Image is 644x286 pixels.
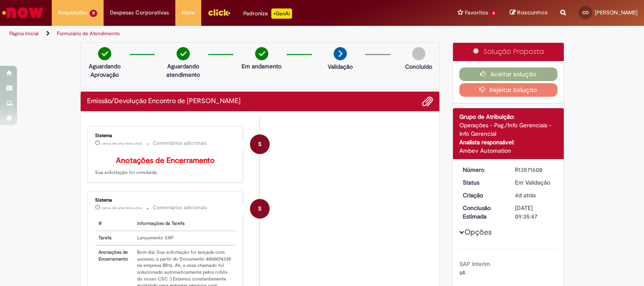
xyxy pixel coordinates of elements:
img: click_logo_yellow_360x200.png [208,6,231,19]
span: S [258,199,262,219]
small: Comentários adicionais [153,140,207,147]
div: Sistema [95,198,236,203]
h2: Emissão/Devolução Encontro de Contas Fornecedor Histórico de tíquete [87,98,241,105]
img: check-circle-green.png [177,47,190,60]
dt: Número [456,165,509,174]
button: Aceitar solução [459,67,557,81]
td: Lançamento SAP [134,231,236,245]
div: Padroniza [243,8,292,19]
img: ServiceNow [1,4,45,21]
div: System [250,199,270,219]
span: cerca de uma hora atrás [101,205,142,210]
img: img-circle-grey.png [412,47,425,60]
img: check-circle-green.png [98,47,111,60]
b: Anotações de Encerramento [116,156,215,165]
th: Informações da Tarefa [134,217,236,231]
th: Tarefa [95,231,134,245]
div: Analista responsável: [459,138,557,146]
div: Sistema [95,133,236,138]
time: 30/09/2025 09:43:02 [101,141,142,146]
p: +GenAi [271,8,292,19]
span: S [258,134,262,154]
button: Adicionar anexos [422,96,433,107]
dt: Status [456,178,509,187]
button: Rejeitar Solução [459,83,557,97]
div: Solução Proposta [453,43,564,61]
div: System [250,135,270,154]
p: Em andamento [242,62,281,70]
img: arrow-next.png [334,47,347,60]
div: [DATE] 09:35:47 [515,204,554,221]
p: Aguardando atendimento [163,62,204,79]
span: More [182,8,195,17]
span: CO [582,10,589,15]
span: 4d atrás [515,191,536,199]
a: Rascunhos [510,9,548,17]
div: 26/09/2025 16:29:14 [515,191,554,199]
p: Concluído [405,62,432,71]
dt: Conclusão Estimada [456,204,509,221]
time: 26/09/2025 16:29:14 [515,191,536,199]
img: check-circle-green.png [255,47,268,60]
dt: Criação [456,191,509,199]
span: Rascunhos [517,8,548,17]
p: Aguardando Aprovação [84,62,125,79]
p: Validação [328,62,353,71]
span: s4 [459,269,465,276]
span: [PERSON_NAME] [595,9,638,16]
ul: Trilhas de página [6,26,423,42]
div: Operações - Pag./Info Gerenciais - Info Gerencial [459,121,557,138]
span: Despesas Corporativas [110,8,169,17]
div: Grupo de Atribuição: [459,112,557,121]
th: # [95,217,134,231]
a: Página inicial [9,30,39,37]
span: Requisições [58,8,88,17]
span: 4 [490,10,497,17]
p: Sua solicitação foi concluída. [95,157,236,176]
span: cerca de uma hora atrás [101,141,142,146]
time: 30/09/2025 09:42:59 [101,205,142,210]
div: Ambev Automation [459,146,557,155]
div: R13571608 [515,165,554,174]
span: 11 [90,10,97,17]
span: Favoritos [465,8,488,17]
div: Em Validação [515,178,554,187]
b: SAP Interim [459,260,490,268]
small: Comentários adicionais [153,204,207,211]
a: Formulário de Atendimento [57,30,120,37]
